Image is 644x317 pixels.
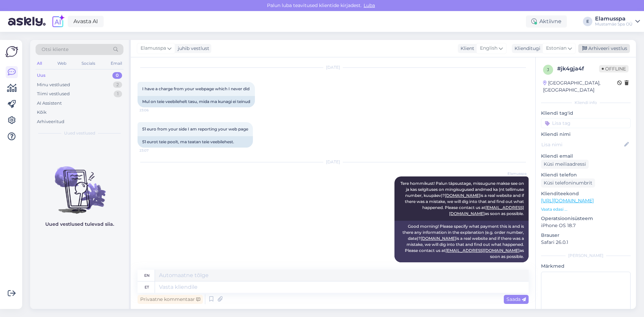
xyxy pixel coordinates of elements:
div: 2 [113,82,122,88]
div: Mul on teie veebilehelt tasu, mida ma kunagi ei teinud [138,96,255,107]
div: Kliendi info [541,100,631,106]
span: j [547,67,549,72]
a: Avasta AI [68,16,104,27]
span: Offline [599,65,629,72]
div: juhib vestlust [175,45,209,52]
div: [DATE] [138,64,529,70]
img: explore-ai [51,14,65,29]
div: Arhiveeri vestlus [578,44,630,53]
p: Operatsioonisüsteem [541,215,631,222]
img: Askly Logo [5,45,18,58]
p: Vaata edasi ... [541,206,631,212]
span: Uued vestlused [64,130,95,136]
div: 1 [114,91,122,97]
p: Kliendi email [541,153,631,160]
div: Arhiveeritud [37,118,64,125]
span: English [480,45,497,52]
div: Aktiivne [526,15,567,28]
div: Web [56,59,68,68]
div: Email [109,59,123,68]
p: Kliendi nimi [541,131,631,138]
div: # jk4gja4f [557,65,599,73]
p: Brauser [541,232,631,239]
a: [EMAIL_ADDRESS][DOMAIN_NAME] [449,205,524,216]
input: Lisa tag [541,118,631,128]
div: 51 eurot teie poolt, ma teatan teie veebilehest. [138,136,253,148]
div: Klient [458,45,474,52]
img: No chats [30,154,129,215]
div: Good morning! Please specify what payment this is and is there any information in the explanation... [394,221,529,262]
span: I have a charge from your webpage which I never did [142,86,250,91]
p: Klienditeekond [541,190,631,197]
span: Estonian [546,45,567,52]
span: Saada [506,296,526,302]
p: Kliendi telefon [541,171,631,178]
div: AI Assistent [37,100,62,107]
div: 0 [112,72,122,79]
div: Küsi meiliaadressi [541,160,589,169]
input: Lisa nimi [541,141,623,148]
p: Uued vestlused tulevad siia. [45,221,114,228]
p: iPhone OS 18.7 [541,222,631,229]
span: 23:06 [140,108,165,113]
a: [EMAIL_ADDRESS][DOMAIN_NAME] [445,248,520,253]
span: Tere hommikust! Palun täpsustage, missugune makse see on ja kas selgituses on mingisugused andmed... [400,181,525,216]
span: Otsi kliente [42,46,68,53]
span: 8:32 [501,263,527,268]
div: Klienditugi [512,45,540,52]
p: Märkmed [541,263,631,270]
div: Küsi telefoninumbrit [541,178,595,188]
a: [DOMAIN_NAME] [445,193,480,198]
div: Tiimi vestlused [37,91,70,97]
div: [DATE] [138,159,529,165]
div: Elamusspa [595,16,633,21]
div: et [145,281,149,293]
p: Safari 26.0.1 [541,239,631,246]
div: [PERSON_NAME] [541,253,631,259]
a: ElamusspaMustamäe Spa OÜ [595,16,640,27]
div: Uus [37,72,46,79]
a: [URL][DOMAIN_NAME] [541,198,594,204]
span: Elamusspa [141,45,166,52]
span: 23:07 [140,148,165,153]
div: Socials [80,59,97,68]
div: All [36,59,43,68]
span: 51 euro from your side I am reporting your web page [142,126,248,131]
a: [DOMAIN_NAME] [421,236,456,241]
div: en [144,270,150,281]
div: E [583,17,592,26]
span: Luba [362,2,377,8]
div: Mustamäe Spa OÜ [595,21,633,27]
div: Privaatne kommentaar [138,295,203,304]
span: Elamusspa [501,171,527,176]
div: Minu vestlused [37,82,70,88]
div: [GEOGRAPHIC_DATA], [GEOGRAPHIC_DATA] [543,80,617,94]
div: Kõik [37,109,47,116]
p: Kliendi tag'id [541,110,631,117]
